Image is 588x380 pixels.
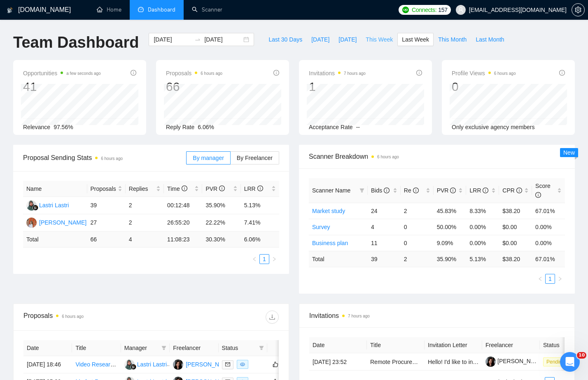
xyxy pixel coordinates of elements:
a: Video Researcher Needed for Collage Installation [75,361,202,368]
span: [DATE] [311,35,329,44]
img: AK [173,359,183,370]
td: 00:12:48 [164,197,202,214]
button: Last Week [397,33,434,46]
span: right [558,276,562,281]
time: 6 hours ago [201,71,222,76]
span: Profile Views [452,68,516,78]
button: This Month [434,33,471,46]
span: left [252,257,257,262]
span: info-circle [416,70,422,76]
th: Freelancer [482,337,540,353]
span: setting [572,7,584,13]
button: Last 30 Days [264,33,307,46]
th: Title [72,340,121,356]
div: 1 [309,79,366,95]
span: Pending [543,357,568,366]
td: 9.09% [434,235,467,251]
span: info-circle [535,192,541,198]
td: 2 [126,197,164,214]
input: End date [204,35,242,44]
span: to [194,36,201,43]
span: Scanner Breakdown [309,151,565,162]
button: Last Month [471,33,509,46]
img: AB [26,218,37,228]
td: 5.13 % [466,251,499,267]
a: searchScanner [192,6,222,13]
time: 7 hours ago [344,71,366,76]
span: Acceptance Rate [309,124,353,130]
span: Bids [371,187,390,194]
span: Re [404,187,419,194]
li: Next Page [555,274,565,284]
img: LL [124,359,135,370]
span: Manager [124,343,158,352]
button: [DATE] [307,33,334,46]
img: LL [26,200,37,211]
td: 30.30 % [202,232,240,248]
td: $0.00 [499,235,532,251]
a: Remote Procurement Specialist Needed [370,359,473,365]
span: 10 [577,352,586,359]
time: 7 hours ago [348,314,370,318]
td: 0 [401,235,434,251]
td: 8.33% [466,203,499,219]
span: filter [358,184,366,197]
iframe: Intercom live chat [560,352,580,372]
li: Previous Page [535,274,545,284]
span: like [273,361,278,368]
span: Scanner Name [312,187,350,194]
span: This Week [366,35,393,44]
td: 39 [368,251,401,267]
th: Invitation Letter [425,337,482,353]
span: Status [222,343,256,352]
span: Proposals [91,184,116,193]
span: filter [160,342,168,354]
span: Last Week [402,35,429,44]
span: By manager [193,155,224,161]
td: 0 [401,219,434,235]
div: 66 [166,79,222,95]
span: Connects: [412,5,436,14]
td: 27 [87,214,126,232]
a: AK[PERSON_NAME] [173,361,233,367]
input: Start date [154,35,191,44]
button: left [535,274,545,284]
button: right [269,254,279,264]
td: 0.00% [466,235,499,251]
td: 45.83% [434,203,467,219]
span: info-circle [413,188,419,193]
td: $38.20 [499,203,532,219]
li: Next Page [269,254,279,264]
span: info-circle [273,70,279,76]
td: 2 [401,203,434,219]
span: filter [161,345,166,350]
button: download [266,310,279,324]
a: Market study [312,208,345,214]
span: info-circle [483,188,488,193]
th: Freelancer [170,340,218,356]
span: New [563,149,575,156]
div: 0 [452,79,516,95]
span: CPR [502,187,522,194]
span: download [266,314,278,320]
button: This Week [361,33,397,46]
span: Replies [129,184,154,193]
img: upwork-logo.png [402,7,409,13]
td: 35.90% [202,197,240,214]
span: Proposal Sending Stats [23,153,186,163]
span: Dashboard [148,6,175,13]
a: Pending [543,358,571,365]
button: left [250,254,259,264]
td: 24 [368,203,401,219]
span: user [458,7,464,13]
td: 50.00% [434,219,467,235]
button: setting [572,3,585,16]
a: homeHome [97,6,121,13]
li: 1 [545,274,555,284]
td: $ 38.20 [499,251,532,267]
img: c1oV3yLnNhHSSXY-kN5g-0FnBm58pJ_1XhJH_oHvHp97NyJPEDcUxN0o8ryCzTec45 [485,357,496,367]
td: Video Researcher Needed for Collage Installation [72,356,121,373]
span: PVR [437,187,456,194]
a: LLLastri Lastri [26,202,69,208]
a: [PERSON_NAME] [485,358,545,364]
